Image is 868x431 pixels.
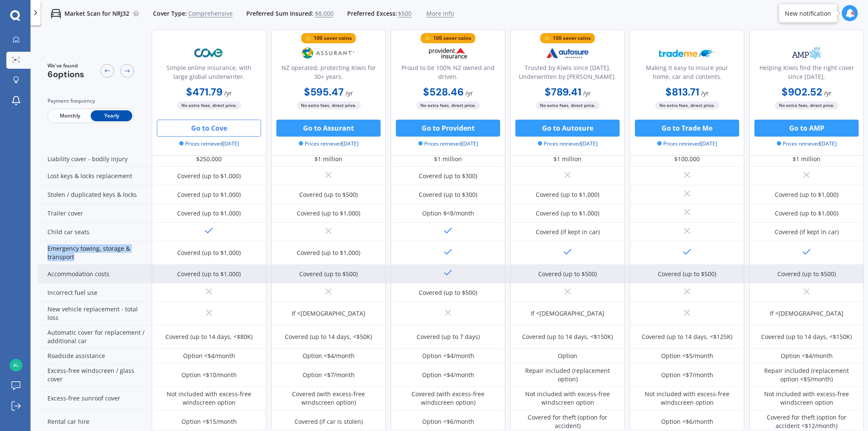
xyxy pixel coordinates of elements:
span: No extra fees, direct price. [177,101,241,109]
div: Option <$4/month [183,352,235,360]
div: Covered (with excess-free windscreen option) [278,390,379,407]
div: Covered (up to $500) [419,288,477,297]
div: New notification [785,9,831,17]
div: Option <$5/month [661,352,713,360]
img: AMP.webp [779,42,835,64]
span: Preferred Sum Insured: [246,9,314,18]
div: Excess-free windscreen / glass cover [37,364,152,387]
img: car.f15378c7a67c060ca3f3.svg [51,8,61,19]
div: Stolen / duplicated keys & locks [37,185,152,204]
div: Covered (up to $500) [299,190,358,199]
span: No extra fees, direct price. [655,101,719,109]
span: Comprehensive [188,9,233,18]
p: Market Scan for NRJ32 [64,9,129,18]
img: Trademe.webp [659,42,715,64]
img: Cove.webp [181,42,237,64]
span: Prices retrieved [DATE] [538,140,598,148]
div: Covered for theft (option for accident) [517,413,618,430]
div: Option <$10/month [181,371,237,379]
button: Go to Autosure [515,120,620,137]
img: Assurant.png [300,42,356,64]
span: Prices retrieved [DATE] [418,140,478,148]
div: Option <$4/month [422,371,474,379]
b: $595.47 [304,85,344,98]
div: New vehicle replacement - total loss [37,302,152,325]
button: Go to Assurant [276,120,381,137]
div: Not included with excess-free windscreen option [517,390,618,407]
span: We've found [47,62,84,70]
span: / yr [224,89,232,97]
div: If <[DEMOGRAPHIC_DATA] [531,309,604,318]
button: Go to Cove [157,120,261,137]
b: $789.41 [545,85,581,98]
div: Covered (up to $1,000) [177,190,241,199]
div: Covered (up to $1,000) [775,209,838,218]
div: Option <$4/month [781,352,833,360]
div: If <[DEMOGRAPHIC_DATA] [292,309,365,318]
button: Go to Provident [396,120,500,137]
div: Covered (up to $300) [419,190,477,199]
div: Covered (up to 14 days, <$125K) [642,333,732,341]
div: $250,000 [196,155,222,163]
img: Provident.png [420,42,476,64]
div: Trailer cover [37,204,152,223]
span: Monthly [49,110,91,121]
div: Liability cover - bodily injury [37,152,152,167]
b: $813.71 [665,85,699,98]
div: Option <$6/month [422,417,474,426]
div: Making it easy to insure your home, car and contents. [637,63,737,84]
span: No extra fees, direct price. [416,101,480,109]
span: $500 [398,9,412,18]
b: $471.79 [186,85,223,98]
div: Covered (up to 14 days, <$150K) [761,333,852,341]
span: / yr [465,89,473,97]
div: Covered (up to 14 days, <$80K) [165,333,253,341]
div: Helping Kiwis find the right cover since [DATE]. [757,63,857,84]
span: / yr [345,89,353,97]
div: Option <$7/month [303,371,355,379]
div: Option <$15/month [181,417,237,426]
span: 6 options [47,69,84,80]
div: $100,000 [674,155,700,163]
div: Covered (up to $500) [777,270,836,278]
div: Payment frequency [47,97,134,105]
div: Not included with excess-free windscreen option [636,390,738,407]
div: $1 million [793,155,821,163]
div: Proud to be 100% NZ owned and driven. [398,63,498,84]
div: Covered (up to $1,000) [177,209,241,218]
div: Covered (up to $1,000) [536,209,599,218]
span: / yr [583,89,591,97]
div: Covered for theft (option for accident <$12/month) [756,413,857,430]
div: Covered (up to $500) [299,270,358,278]
div: Roadside assistance [37,349,152,364]
span: No extra fees, direct price. [297,101,361,109]
div: If <[DEMOGRAPHIC_DATA] [770,309,843,318]
div: Covered (up to $300) [419,172,477,180]
div: Repair included (replacement option <$5/month) [756,367,857,383]
div: Covered (up to $1,000) [297,209,360,218]
div: 100 saver coins [314,34,352,42]
div: Covered (up to $500) [538,270,597,278]
img: 8137bed357bb1e992cc5c1580a05dbc9 [10,359,22,372]
div: Automatic cover for replacement / additional car [37,325,152,349]
div: Option <$6/month [661,417,713,426]
div: Option $<8/month [422,209,474,218]
div: $1 million [554,155,581,163]
img: Autosure.webp [540,42,595,64]
div: Emergency towing, storage & transport [37,241,152,265]
div: Covered (up to 14 days, <$150K) [522,333,613,341]
div: Not included with excess-free windscreen option [756,390,857,407]
div: Option [558,352,577,360]
span: Yearly [91,110,132,121]
span: No extra fees, direct price. [775,101,839,109]
div: 100 saver coins [553,34,591,42]
span: No extra fees, direct price. [536,101,600,109]
div: Covered (up to $500) [658,270,716,278]
div: Repair included (replacement option) [517,367,618,383]
div: Covered (up to $1,000) [775,190,838,199]
div: Covered (up to $1,000) [177,270,241,278]
div: $1 million [314,155,342,163]
div: Option <$4/month [422,352,474,360]
div: Incorrect fuel use [37,283,152,302]
span: Cover Type: [153,9,187,18]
